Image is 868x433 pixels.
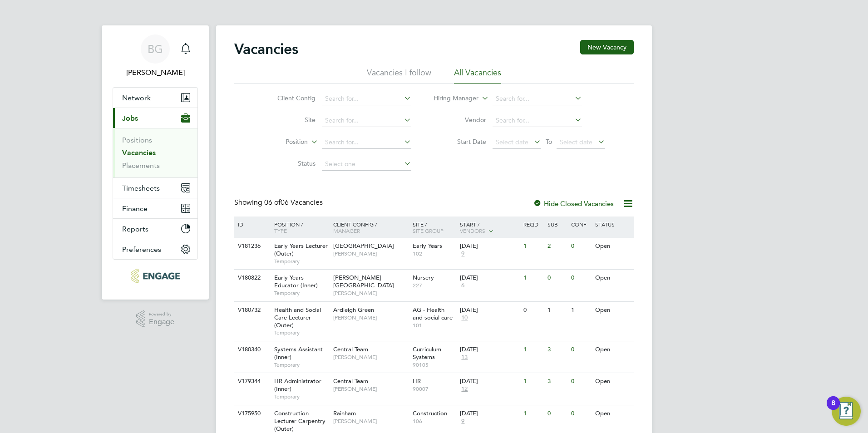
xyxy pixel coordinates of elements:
[234,198,325,207] div: Showing
[460,410,519,418] div: [DATE]
[569,405,592,422] div: 0
[460,282,466,290] span: 6
[593,270,632,286] div: Open
[236,302,267,319] div: V180732
[113,219,197,239] button: Reports
[593,302,632,319] div: Open
[413,377,421,385] span: HR
[149,310,174,318] span: Powered by
[333,290,408,297] span: [PERSON_NAME]
[545,302,569,319] div: 1
[136,310,175,328] a: Powered byEngage
[333,385,408,393] span: [PERSON_NAME]
[460,346,519,354] div: [DATE]
[413,274,434,281] span: Nursery
[832,397,861,426] button: Open Resource Center, 8 new notifications
[274,227,287,234] span: Type
[236,270,267,286] div: V180822
[274,377,321,393] span: HR Administrator (Inner)
[149,318,174,326] span: Engage
[274,258,329,265] span: Temporary
[496,138,528,146] span: Select date
[263,159,316,167] label: Status
[545,405,569,422] div: 0
[263,94,316,102] label: Client Config
[322,136,411,149] input: Search for...
[545,373,569,390] div: 3
[569,216,592,232] div: Conf
[413,409,447,417] span: Construction
[333,377,368,385] span: Central Team
[410,216,458,238] div: Site /
[521,270,545,286] div: 1
[236,373,267,390] div: V179344
[569,373,592,390] div: 0
[267,216,331,238] div: Position /
[263,116,316,124] label: Site
[274,242,328,257] span: Early Years Lecturer (Outer)
[521,216,545,232] div: Reqd
[274,361,329,369] span: Temporary
[434,138,486,146] label: Start Date
[434,116,486,124] label: Vendor
[113,67,198,78] span: Becky Green
[413,306,453,321] span: AG - Health and social care
[593,341,632,358] div: Open
[234,40,298,58] h2: Vacancies
[113,198,197,218] button: Finance
[274,345,323,361] span: Systems Assistant (Inner)
[333,345,368,353] span: Central Team
[274,274,318,289] span: Early Years Educator (Inner)
[122,204,148,213] span: Finance
[333,227,360,234] span: Manager
[274,393,329,400] span: Temporary
[413,227,444,234] span: Site Group
[593,405,632,422] div: Open
[426,94,478,103] label: Hiring Manager
[831,403,835,415] div: 8
[580,40,634,54] button: New Vacancy
[113,269,198,283] a: Go to home page
[113,88,197,108] button: Network
[545,341,569,358] div: 3
[460,274,519,282] div: [DATE]
[569,270,592,286] div: 0
[236,405,267,422] div: V175950
[274,290,329,297] span: Temporary
[274,306,321,329] span: Health and Social Care Lecturer (Outer)
[322,114,411,127] input: Search for...
[122,225,148,233] span: Reports
[113,178,197,198] button: Timesheets
[256,138,308,147] label: Position
[521,405,545,422] div: 1
[274,409,325,433] span: Construction Lecturer Carpentry (Outer)
[545,216,569,232] div: Sub
[333,250,408,257] span: [PERSON_NAME]
[413,418,456,425] span: 106
[122,184,160,192] span: Timesheets
[521,373,545,390] div: 1
[148,43,163,55] span: BG
[593,238,632,255] div: Open
[458,216,521,239] div: Start /
[122,161,160,170] a: Placements
[560,138,592,146] span: Select date
[413,361,456,369] span: 90105
[333,409,356,417] span: Rainham
[122,114,138,123] span: Jobs
[545,238,569,255] div: 2
[122,245,161,254] span: Preferences
[533,199,614,208] label: Hide Closed Vacancies
[543,136,555,148] span: To
[264,198,281,207] span: 06 of
[460,242,519,250] div: [DATE]
[413,345,441,361] span: Curriculum Systems
[460,306,519,314] div: [DATE]
[333,242,394,250] span: [GEOGRAPHIC_DATA]
[264,198,323,207] span: 06 Vacancies
[521,341,545,358] div: 1
[333,274,394,289] span: [PERSON_NAME][GEOGRAPHIC_DATA]
[413,282,456,289] span: 227
[274,329,329,336] span: Temporary
[113,34,198,78] a: BG[PERSON_NAME]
